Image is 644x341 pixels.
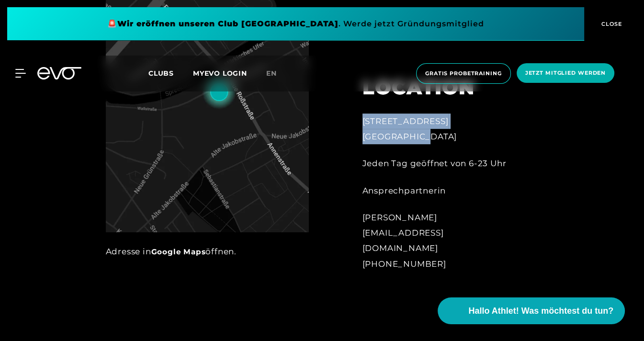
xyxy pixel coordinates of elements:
[148,69,174,78] span: Clubs
[362,210,520,272] div: [PERSON_NAME] [EMAIL_ADDRESS][DOMAIN_NAME] [PHONE_NUMBER]
[514,63,617,84] a: Jetzt Mitglied werden
[525,69,606,77] span: Jetzt Mitglied werden
[151,247,206,256] a: Google Maps
[425,69,502,78] span: Gratis Probetraining
[362,114,520,145] div: [STREET_ADDRESS] [GEOGRAPHIC_DATA]
[599,20,622,28] span: CLOSE
[148,68,193,78] a: Clubs
[362,156,520,171] div: Jeden Tag geöffnet von 6-23 Uhr
[106,244,309,259] div: Adresse in öffnen.
[413,63,514,84] a: Gratis Probetraining
[193,69,247,78] a: MYEVO LOGIN
[362,183,520,198] div: Ansprechpartnerin
[584,7,637,41] button: CLOSE
[438,297,625,324] button: Hallo Athlet! Was möchtest du tun?
[266,69,277,78] span: en
[266,68,288,79] a: en
[468,305,613,318] span: Hallo Athlet! Was möchtest du tun?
